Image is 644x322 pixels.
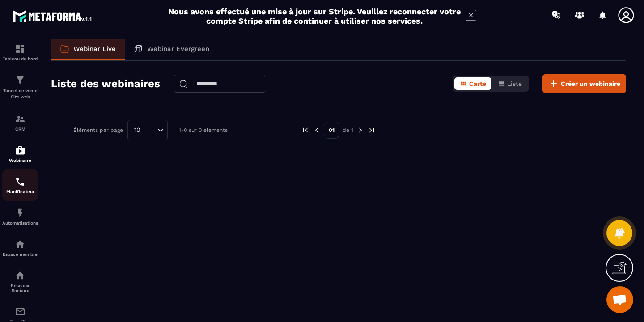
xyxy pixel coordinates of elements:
[2,88,38,100] p: Tunnel de vente Site web
[15,145,25,156] img: automations
[15,114,25,124] img: formation
[15,306,25,317] img: email
[2,220,38,225] p: Automatisations
[15,43,25,54] img: formation
[469,80,486,87] span: Carte
[542,74,626,93] button: Créer un webinaire
[15,75,25,85] img: formation
[2,127,38,131] p: CRM
[2,189,38,194] p: Planificateur
[15,270,25,281] img: social-network
[507,80,522,87] span: Liste
[2,37,38,68] a: formationformationTableau de bord
[368,126,376,134] img: next
[144,125,155,135] input: Search for option
[2,252,38,257] p: Espace membre
[168,7,461,25] h2: Nous avons effectué une mise à jour sur Stripe. Veuillez reconnecter votre compte Stripe afin de ...
[2,232,38,263] a: automationsautomationsEspace membre
[606,286,633,313] div: Open chat
[147,45,209,53] p: Webinar Evergreen
[2,169,38,201] a: schedulerschedulerPlanificateur
[343,127,353,134] p: de 1
[2,56,38,61] p: Tableau de bord
[13,8,93,24] img: logo
[73,127,123,133] p: Éléments par page
[15,239,25,250] img: automations
[2,158,38,163] p: Webinaire
[131,125,144,135] span: 10
[127,120,168,140] div: Search for option
[356,126,364,134] img: next
[561,79,620,88] span: Créer un webinaire
[179,127,228,133] p: 1-0 sur 0 éléments
[51,75,160,93] h2: Liste des webinaires
[2,138,38,169] a: automationsautomationsWebinaire
[73,45,116,53] p: Webinar Live
[313,126,321,134] img: prev
[2,201,38,232] a: automationsautomationsAutomatisations
[301,126,309,134] img: prev
[15,208,25,218] img: automations
[454,77,491,90] button: Carte
[2,107,38,138] a: formationformationCRM
[492,77,527,90] button: Liste
[15,176,25,187] img: scheduler
[2,283,38,293] p: Réseaux Sociaux
[2,68,38,107] a: formationformationTunnel de vente Site web
[2,263,38,300] a: social-networksocial-networkRéseaux Sociaux
[324,122,339,139] p: 01
[51,39,125,60] a: Webinar Live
